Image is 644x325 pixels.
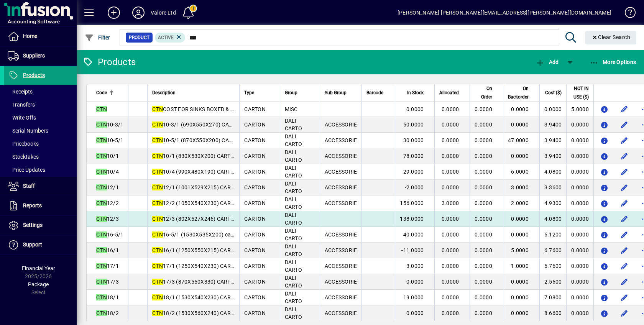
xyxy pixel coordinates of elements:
span: Code [96,89,107,97]
td: 2.5600 [539,274,567,290]
span: DALI CARTO [285,181,302,194]
td: 0.0000 [566,117,593,133]
em: CTN [152,279,163,285]
span: CARTON [244,279,266,285]
button: Edit [618,150,631,162]
span: 0.0000 [475,121,492,128]
span: 0.0000 [511,310,529,316]
span: -11.0000 [401,247,424,253]
span: 17/1 (1250X540X230) CARTON [152,263,241,269]
span: 17/1 [96,263,119,269]
span: Add [536,59,559,65]
button: Edit [618,228,631,241]
span: Financial Year [22,265,55,271]
span: ACCESSORIE [325,153,357,159]
span: ACCESSORIE [325,137,357,143]
span: Write Offs [8,115,36,121]
span: Package [28,281,49,287]
span: DALI CARTO [285,149,302,163]
span: ACCESSORIE [325,231,357,238]
em: CTN [96,279,107,285]
span: 18/2 [96,310,119,316]
span: 12/1 [96,184,119,190]
span: -2.0000 [405,184,424,190]
span: 17/3 [96,279,119,285]
span: 0.0000 [511,216,529,222]
td: 0.0000 [566,195,593,211]
button: Edit [618,197,631,209]
div: On Order [475,84,499,101]
span: CARTON [244,200,266,206]
span: Stocktakes [8,154,39,160]
div: Group [285,89,315,97]
span: 19.0000 [403,294,424,300]
span: 10/4 (990X480X190) CARTON [152,169,238,175]
div: Barcode [366,89,390,97]
span: 16/1 (1250X550X215) CARTON [152,247,241,253]
button: Edit [618,134,631,146]
div: [PERSON_NAME] [PERSON_NAME][EMAIL_ADDRESS][PERSON_NAME][DOMAIN_NAME] [398,7,611,19]
button: Add [102,6,126,20]
span: 0.0000 [475,200,492,206]
span: 0.0000 [475,169,492,175]
span: ACCESSORIE [325,247,357,253]
td: 3.9400 [539,148,567,164]
em: CTN [152,231,163,238]
td: 4.9300 [539,195,567,211]
span: DALI CARTO [285,118,302,131]
span: Type [244,89,254,97]
span: 10/1 (830X530X200) CARTON [152,153,238,159]
div: On Backorder [508,84,536,101]
span: DALI CARTO [285,275,302,289]
span: 0.0000 [442,247,459,253]
span: Active [158,35,174,40]
span: CARTON [244,184,266,190]
em: CTN [152,263,163,269]
td: 6.7600 [539,243,567,258]
span: Reports [23,202,42,208]
button: Edit [618,260,631,272]
button: Profile [126,6,151,20]
span: DALI CARTO [285,228,302,241]
em: CTN [152,310,163,316]
button: Filter [83,31,112,44]
span: ACCESSORIE [325,200,357,206]
a: Transfers [4,98,77,111]
td: 0.0000 [566,148,593,164]
em: CTN [152,216,163,222]
span: 0.0000 [442,231,459,238]
td: 3.9400 [539,133,567,148]
span: Description [152,89,176,97]
span: 0.0000 [511,279,529,285]
span: 30.0000 [403,137,424,143]
span: 12/3 [96,216,119,222]
span: ACCESSORIE [325,294,357,300]
a: Pricebooks [4,137,77,150]
span: ACCESSORIE [325,263,357,269]
span: DALI CARTO [285,243,302,257]
span: CARTON [244,247,266,253]
span: CARTON [244,294,266,300]
td: 5.0000 [566,102,593,117]
span: 18/2 (1530X560X240) CARTON [152,310,241,316]
td: 0.0000 [566,211,593,227]
td: 3.3600 [539,180,567,195]
span: CARTON [244,106,266,112]
span: DALI CARTO [285,212,302,226]
span: In Stock [407,89,424,97]
span: 12/2 [96,200,119,206]
div: Description [152,89,235,97]
span: 0.0000 [475,279,492,285]
a: Write Offs [4,111,77,124]
td: 0.0000 [566,227,593,243]
a: Home [4,27,77,46]
em: CTN [96,153,107,159]
span: 17/3 (870X550X330) CARTON =0.16M3 [152,279,261,285]
td: 0.0000 [566,305,593,321]
em: CTN [96,216,107,222]
em: CTN [96,106,107,112]
span: Pricebooks [8,141,39,147]
span: Cost ($) [545,89,562,97]
td: 4.0800 [539,211,567,227]
a: Receipts [4,85,77,98]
